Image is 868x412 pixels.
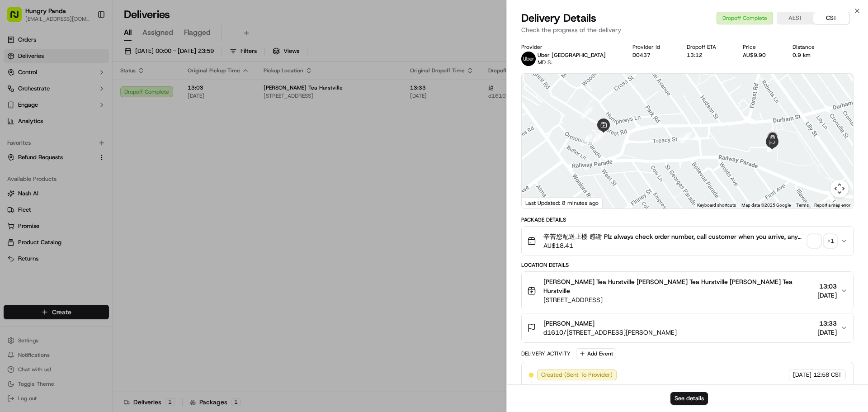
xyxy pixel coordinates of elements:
[743,43,778,51] div: Price
[793,43,827,51] div: Distance
[777,12,813,24] button: AEST
[140,116,165,127] button: See all
[813,12,849,24] button: CST
[80,165,101,172] span: 8月27日
[28,165,73,172] span: [PERSON_NAME]
[817,291,837,300] span: [DATE]
[824,235,837,247] div: + 1
[793,371,811,379] span: [DATE]
[9,156,24,170] img: Asif Zaman Khan
[576,348,616,359] button: Add Event
[808,235,837,247] button: +1
[41,95,124,103] div: We're available if you need us!
[41,86,148,95] div: Start new chat
[538,59,552,66] span: MD S.
[9,118,61,125] div: Past conversations
[521,261,854,269] div: Location Details
[817,282,837,291] span: 13:03
[796,203,809,208] a: Terms (opens in new tab)
[524,197,554,208] a: Open this area in Google Maps (opens a new window)
[35,140,61,147] span: 11:51 AM
[687,52,728,59] div: 13:12
[522,313,853,342] button: [PERSON_NAME]d1610/[STREET_ADDRESS][PERSON_NAME]13:33[DATE]
[687,43,728,51] div: Dropoff ETA
[813,371,842,379] span: 12:58 CST
[9,203,16,210] div: 📗
[19,86,35,103] img: 8016278978528_b943e370aa5ada12b00a_72.png
[741,203,791,208] span: Map data ©2025 Google
[521,350,571,357] div: Delivery Activity
[522,272,853,310] button: [PERSON_NAME] Tea Hurstville [PERSON_NAME] Tea Hurstville [PERSON_NAME] Tea Hurstville[STREET_ADD...
[697,202,736,208] button: Keyboard shortcuts
[73,199,149,215] a: 💻API Documentation
[521,52,536,66] img: uber-new-logo.jpeg
[543,295,814,304] span: [STREET_ADDRESS]
[521,43,618,51] div: Provider
[543,328,677,337] span: d1610/[STREET_ADDRESS][PERSON_NAME]
[543,241,804,250] span: AU$18.41
[793,52,827,59] div: 0.9 km
[76,203,84,210] div: 💻
[521,216,854,223] div: Package Details
[680,132,692,143] div: 4
[24,58,163,68] input: Got a question? Start typing here...
[817,328,837,337] span: [DATE]
[581,107,593,118] div: 1
[30,140,33,147] span: •
[9,86,25,103] img: 1736555255976-a54dd68f-1ca7-489b-9aae-adbdc363a1c4
[522,197,603,208] div: Last Updated: 8 minutes ago
[522,227,853,256] button: 辛苦您配送上楼 感谢 Plz always check order number, call customer when you arrive, any delivery issues, Con...
[632,43,672,51] div: Provider Id
[18,202,69,211] span: Knowledge Base
[64,224,109,231] a: Powered byPylon
[543,319,594,328] span: [PERSON_NAME]
[521,11,596,25] span: Delivery Details
[543,277,814,295] span: [PERSON_NAME] Tea Hurstville [PERSON_NAME] Tea Hurstville [PERSON_NAME] Tea Hurstville
[743,52,778,59] div: AU$9.90
[538,52,606,59] p: Uber [GEOGRAPHIC_DATA]
[632,52,651,59] button: D0437
[593,131,605,142] div: 3
[541,371,613,379] span: Created (Sent To Provider)
[521,25,854,34] p: Check the progress of the delivery
[90,224,109,231] span: Pylon
[75,165,78,172] span: •
[814,203,850,208] a: Report a map error
[543,232,804,241] span: 辛苦您配送上楼 感谢 Plz always check order number, call customer when you arrive, any delivery issues, Con...
[5,199,73,215] a: 📗Knowledge Base
[580,134,592,146] div: 2
[524,197,554,208] img: Google
[9,9,27,27] img: Nash
[817,319,837,328] span: 13:33
[830,180,849,198] button: Map camera controls
[154,89,165,100] button: Start new chat
[670,392,708,405] button: See details
[9,36,165,51] p: Welcome 👋
[18,165,25,172] img: 1736555255976-a54dd68f-1ca7-489b-9aae-adbdc363a1c4
[85,202,145,211] span: API Documentation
